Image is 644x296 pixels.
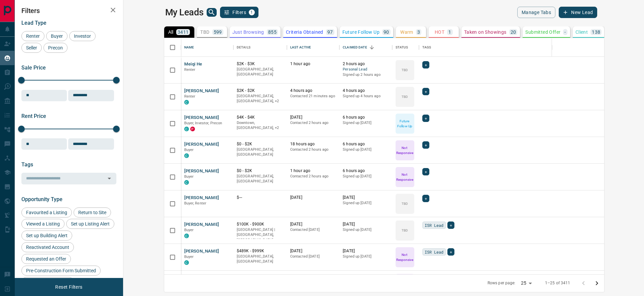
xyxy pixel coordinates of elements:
p: 97 [327,30,333,34]
button: search button [207,8,217,17]
div: property.ca [190,127,195,131]
div: Claimed Date [339,38,392,57]
span: Viewed a Listing [24,221,62,227]
p: Not Responsive [396,145,414,155]
div: Details [233,38,287,57]
p: $0 - $2K [237,168,284,174]
p: Contacted 2 hours ago [290,174,336,179]
p: 1 [448,30,451,34]
p: Contacted 21 minutes ago [290,94,336,99]
p: Signed up 2 hours ago [343,72,389,78]
div: + [422,141,429,149]
span: Personal Lead [343,67,389,72]
span: ISR Lead [425,222,444,229]
span: Renter [184,67,196,72]
p: 20 [511,30,516,34]
span: Buyer, Renter [184,201,207,205]
p: 138 [592,30,600,34]
h2: Filters [21,7,116,15]
span: Renter [24,33,42,39]
p: Signed up [DATE] [343,120,389,126]
p: Signed up [DATE] [343,147,389,152]
div: Requested an Offer [21,254,71,264]
span: Buyer [184,174,194,179]
p: [DATE] [343,195,389,200]
div: + [422,115,429,122]
p: TBD [402,201,408,206]
p: [GEOGRAPHIC_DATA], [GEOGRAPHIC_DATA] [237,174,284,184]
span: Opportunity Type [21,196,63,202]
p: Contacted [DATE] [290,254,336,259]
span: Rent Price [21,113,46,119]
p: TBD [402,67,408,72]
button: [PERSON_NAME] [184,248,219,255]
span: Investor [72,33,93,39]
p: 6 hours ago [343,141,389,147]
p: 1 hour ago [290,168,336,174]
p: $4K - $4K [237,115,284,120]
p: [DATE] [290,195,336,200]
div: Viewed a Listing [21,219,65,229]
p: 6 hours ago [343,115,389,120]
div: Name [184,38,194,57]
div: Last Active [287,38,339,57]
p: - [564,30,566,34]
p: [GEOGRAPHIC_DATA], [GEOGRAPHIC_DATA] [237,67,284,77]
div: + [422,88,429,95]
p: 599 [214,30,222,34]
span: Favourited a Listing [24,210,70,215]
p: 6 hours ago [343,168,389,174]
button: Reset Filters [51,281,87,293]
p: Midtown | Central, Toronto [237,120,284,131]
p: $2K - $2K [237,88,284,94]
div: Status [392,38,419,57]
div: condos.ca [184,153,189,158]
div: Tags [422,38,431,57]
span: ISR Lead [425,249,444,255]
p: $489K - $999K [237,248,284,254]
span: Buyer [184,228,194,232]
p: TBD [402,228,408,233]
button: New Lead [559,7,597,18]
span: + [425,195,427,202]
p: Contacted 2 hours ago [290,147,336,152]
p: Submitted Offer [525,30,560,34]
p: HOT [435,30,444,34]
span: Pre-Construction Form Submitted [24,268,98,273]
p: Not Responsive [396,252,414,262]
p: $2K - $3K [237,61,284,67]
p: 1–25 of 3411 [545,280,570,286]
p: [DATE] [343,221,389,227]
p: $0 - $2K [237,141,284,147]
span: Buyer [184,255,194,259]
span: + [425,61,427,68]
span: Tags [21,161,33,168]
span: Buyer [184,148,194,152]
p: [GEOGRAPHIC_DATA], [GEOGRAPHIC_DATA] [237,147,284,157]
button: [PERSON_NAME] [184,88,219,94]
button: Filters1 [220,7,258,18]
span: Set up Building Alert [24,233,70,238]
p: 90 [384,30,389,34]
span: Lead Type [21,20,46,26]
div: Favourited a Listing [21,207,72,217]
button: [PERSON_NAME] [184,115,219,121]
button: [PERSON_NAME] [184,195,219,201]
p: [GEOGRAPHIC_DATA] | [GEOGRAPHIC_DATA], [GEOGRAPHIC_DATA] [237,227,284,243]
p: 18 hours ago [290,141,336,147]
div: Buyer [46,31,68,41]
button: Manage Tabs [517,7,555,18]
div: + [422,195,429,202]
p: 2 hours ago [343,61,389,67]
div: Precon [43,43,68,53]
p: Contacted [DATE] [290,227,336,233]
div: Renter [21,31,44,41]
div: Tags [419,38,629,57]
div: Status [396,38,408,57]
p: 855 [268,30,277,34]
span: 1 [249,10,254,15]
p: 3 [417,30,420,34]
p: Midtown | Central, Toronto [237,94,284,104]
span: + [450,222,452,229]
div: Return to Site [74,207,111,217]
